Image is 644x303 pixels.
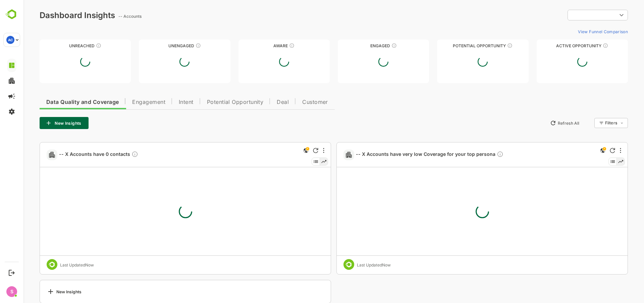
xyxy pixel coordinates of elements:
div: These accounts have open opportunities which might be at any of the Sales Stages [579,43,585,48]
div: S [6,286,17,297]
div: Unreached [16,43,107,48]
div: Dashboard Insights [16,10,92,20]
div: This is a global insight. Segment selection is not applicable for this view [278,146,286,156]
button: View Funnel Comparison [552,26,604,37]
div: More [300,148,301,153]
div: Filters [582,120,594,125]
span: -- X Accounts have very low Coverage for your top persona [332,151,480,159]
a: -- X Accounts have very low Coverage for your top personaDescription not present [332,151,483,159]
img: BambooboxLogoMark.f1c84d78b4c51b1a7b5f700c9845e183.svg [3,8,20,21]
div: Filters [581,117,604,129]
a: -- X Accounts have 0 contactsDescription not present [36,151,117,159]
div: AC [6,36,14,44]
button: Logout [7,268,16,277]
div: Refresh [289,148,295,153]
ag: -- Accounts [95,14,120,19]
div: Aware [215,43,306,48]
div: Description not present [473,151,480,159]
button: Refresh All [524,118,559,128]
span: Intent [155,100,170,105]
div: Potential Opportunity [414,43,505,48]
div: Unengaged [115,43,207,48]
span: Deal [253,100,265,105]
div: Last Updated Now [333,262,367,267]
div: These accounts are warm, further nurturing would qualify them to MQAs [368,43,373,48]
div: Active Opportunity [513,43,604,48]
div: ​ [544,9,604,21]
div: More [596,148,598,153]
span: Data Quality and Coverage [23,100,95,105]
div: Refresh [586,148,592,153]
div: These accounts have not been engaged with for a defined time period [72,43,78,48]
div: Description not present [108,151,115,159]
div: Engaged [314,43,406,48]
div: New Insights [23,288,58,296]
span: Potential Opportunity [183,100,240,105]
button: New Insights [16,117,65,129]
span: -- X Accounts have 0 contacts [36,151,115,159]
div: This is a global insight. Segment selection is not applicable for this view [575,146,583,156]
span: Engagement [109,100,142,105]
div: These accounts are MQAs and can be passed on to Inside Sales [484,43,489,48]
div: These accounts have just entered the buying cycle and need further nurturing [266,43,271,48]
div: Last Updated Now [37,262,70,267]
span: Customer [279,100,305,105]
div: These accounts have not shown enough engagement and need nurturing [172,43,177,48]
